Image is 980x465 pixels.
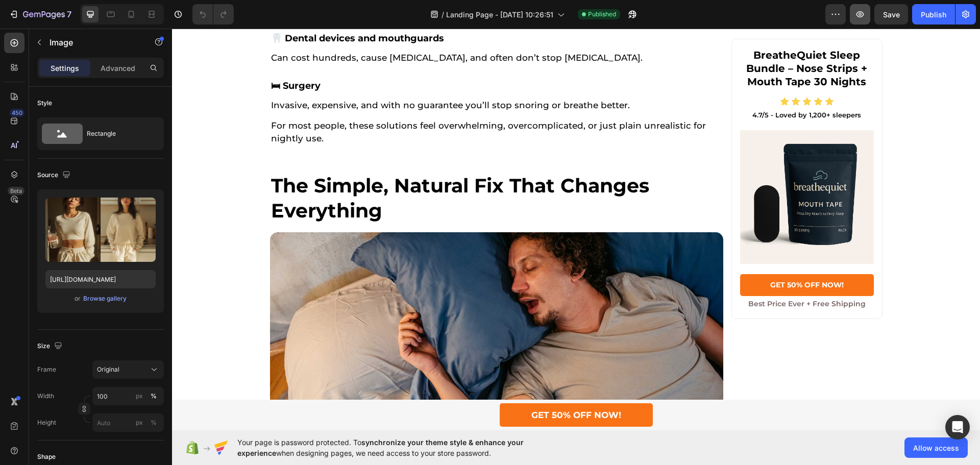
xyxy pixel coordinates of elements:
[133,417,145,429] button: %
[37,365,56,374] label: Frame
[912,4,955,25] button: Publish
[4,4,76,25] button: 7
[37,452,56,461] div: Shape
[136,418,143,427] div: px
[446,9,553,20] span: Landing Page - [DATE] 10:26:51
[442,9,444,20] span: /
[151,418,157,427] div: %
[92,360,164,379] button: Original
[151,391,157,401] div: %
[148,390,160,402] button: px
[569,83,701,91] p: 4.7/5 - Loved by 1,200+ sleepers
[192,4,234,25] div: Undo/Redo
[904,437,968,458] button: Allow access
[237,437,563,458] span: Your page is password protected. To when designing pages, we need access to your store password.
[37,391,54,401] label: Width
[75,292,81,305] span: or
[237,438,524,457] span: synchronize your theme style & enhance your experience
[921,9,946,20] div: Publish
[8,187,24,195] div: Beta
[568,102,702,236] img: gempages_571642925553812704-56537049-795f-4939-b1b1-5d0806f2f8a8.webp
[37,339,64,353] div: Size
[83,293,127,304] button: Browse gallery
[87,122,149,145] div: Rectangle
[83,294,127,303] div: Browse gallery
[67,8,71,20] p: 7
[92,413,164,432] input: px%
[148,417,160,429] button: px
[45,198,156,262] img: preview-image
[10,109,24,117] div: 450
[133,390,145,402] button: %
[45,270,156,288] input: https://example.com/image.jpg
[569,271,701,280] p: best price ever + free shipping
[883,10,900,19] span: Save
[568,246,702,267] a: GET 50% OFF NOW!
[97,365,119,374] span: Original
[51,63,79,74] p: Settings
[598,252,672,261] p: GET 50% OFF NOW!
[37,168,72,182] div: Source
[588,10,616,19] span: Published
[328,375,481,398] a: GET 50% OFF NOW!
[50,36,136,48] p: Image
[92,387,164,405] input: px%
[37,99,52,108] div: Style
[172,29,980,430] iframe: Design area
[874,4,908,25] button: Save
[136,391,143,401] div: px
[101,63,135,74] p: Advanced
[913,443,959,453] span: Allow access
[945,415,970,439] div: Open Intercom Messenger
[359,381,449,392] p: GET 50% OFF NOW!
[37,418,56,427] label: Height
